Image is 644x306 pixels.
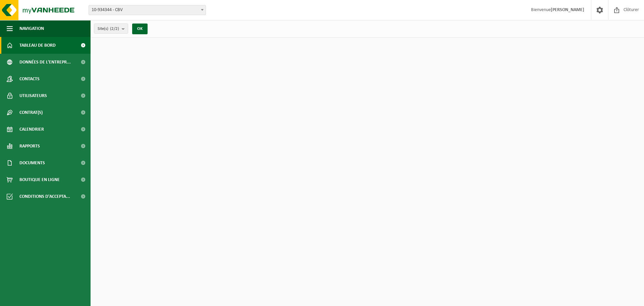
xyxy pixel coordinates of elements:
[19,171,60,188] span: Boutique en ligne
[94,24,128,34] button: Site(s)(2/2)
[19,155,45,171] span: Documents
[19,188,70,205] span: Conditions d'accepta...
[89,5,206,15] span: 10-934344 - CBV
[19,121,44,138] span: Calendrier
[551,7,584,12] strong: [PERSON_NAME]
[19,20,44,37] span: Navigation
[132,24,148,34] button: OK
[19,37,56,54] span: Tableau de bord
[19,104,43,121] span: Contrat(s)
[19,138,40,155] span: Rapports
[19,87,47,104] span: Utilisateurs
[98,24,119,34] span: Site(s)
[19,71,40,87] span: Contacts
[110,27,119,31] count: (2/2)
[19,54,71,71] span: Données de l'entrepr...
[89,5,206,15] span: 10-934344 - CBV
